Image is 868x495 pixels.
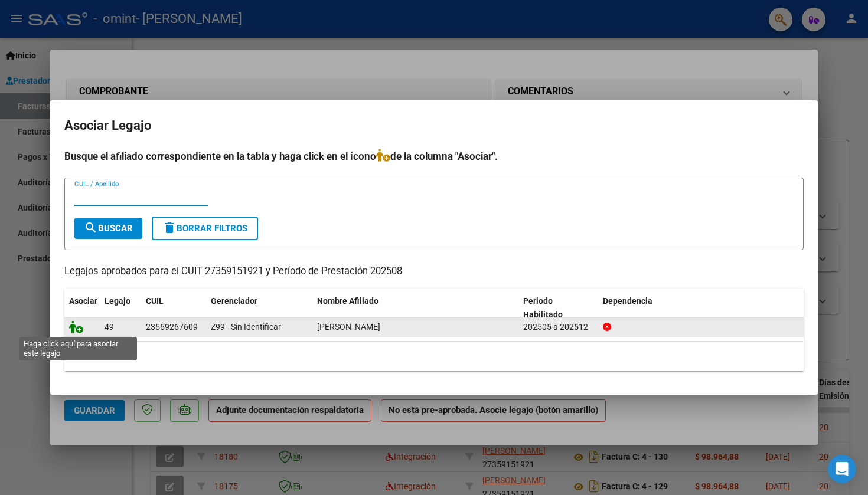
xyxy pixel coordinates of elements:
[64,264,804,279] p: Legajos aprobados para el CUIT 27359151921 y Período de Prestación 202508
[162,223,247,234] span: Borrar Filtros
[518,289,598,327] datatable-header-cell: Periodo Habilitado
[105,296,130,306] span: Legajo
[312,289,518,327] datatable-header-cell: Nombre Afiliado
[141,289,206,327] datatable-header-cell: CUIL
[317,322,380,332] span: BARONE CHIAPPERO TOMAS
[84,223,133,234] span: Buscar
[100,289,141,327] datatable-header-cell: Legajo
[64,114,804,137] h2: Asociar Legajo
[69,296,97,306] span: Asociar
[64,149,804,164] h4: Busque el afiliado correspondiente en la tabla y haga click en el ícono de la columna "Asociar".
[828,455,856,483] div: Open Intercom Messenger
[523,320,593,334] div: 202505 a 202512
[211,322,281,332] span: Z99 - Sin Identificar
[64,289,100,327] datatable-header-cell: Asociar
[162,221,177,235] mat-icon: delete
[603,296,652,306] span: Dependencia
[146,296,164,306] span: CUIL
[105,322,114,332] span: 49
[598,289,804,327] datatable-header-cell: Dependencia
[523,296,563,319] span: Periodo Habilitado
[74,218,142,239] button: Buscar
[84,221,98,235] mat-icon: search
[206,289,312,327] datatable-header-cell: Gerenciador
[211,296,257,306] span: Gerenciador
[152,217,258,240] button: Borrar Filtros
[146,320,198,334] div: 23569267609
[317,296,378,306] span: Nombre Afiliado
[64,342,804,371] div: 1 registros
